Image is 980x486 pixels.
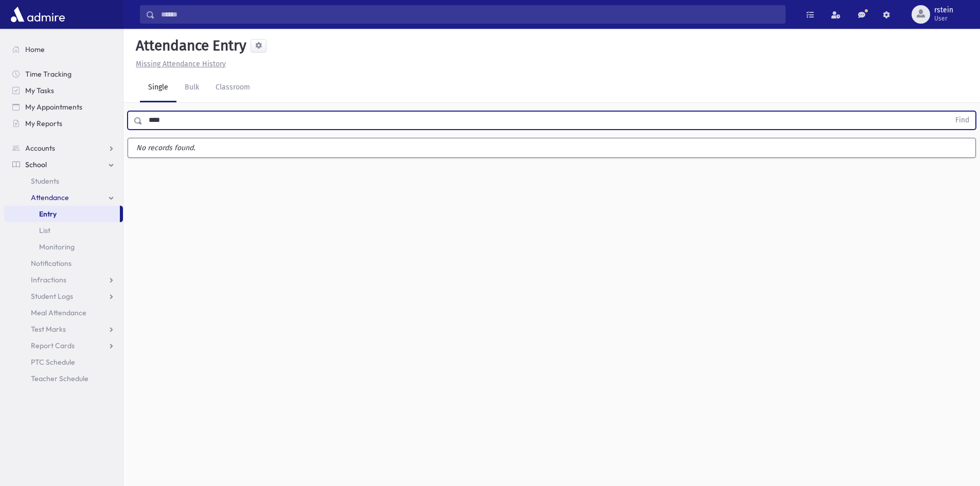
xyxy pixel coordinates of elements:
[31,292,73,301] span: Student Logs
[31,308,86,317] span: Meal Attendance
[25,160,47,169] span: School
[4,173,123,189] a: Students
[31,275,66,284] span: Infractions
[39,226,50,235] span: List
[39,209,57,219] span: Entry
[31,374,88,383] span: Teacher Schedule
[949,112,975,129] button: Find
[25,69,72,79] span: Time Tracking
[25,102,82,112] span: My Appointments
[31,259,72,268] span: Notifications
[4,99,123,115] a: My Appointments
[4,140,123,156] a: Accounts
[4,321,123,337] a: Test Marks
[934,6,953,14] span: rstein
[4,304,123,321] a: Meal Attendance
[8,4,67,25] img: AdmirePro
[25,119,62,128] span: My Reports
[4,239,123,255] a: Monitoring
[4,82,123,99] a: My Tasks
[176,74,207,102] a: Bulk
[4,156,123,173] a: School
[39,242,75,251] span: Monitoring
[4,222,123,239] a: List
[132,37,246,55] h5: Attendance Entry
[4,354,123,370] a: PTC Schedule
[132,60,226,68] a: Missing Attendance History
[31,176,59,186] span: Students
[4,66,123,82] a: Time Tracking
[4,272,123,288] a: Infractions
[25,86,54,95] span: My Tasks
[128,138,975,157] label: No records found.
[207,74,258,102] a: Classroom
[934,14,953,23] span: User
[25,45,45,54] span: Home
[31,341,75,350] span: Report Cards
[4,206,120,222] a: Entry
[4,337,123,354] a: Report Cards
[4,370,123,387] a: Teacher Schedule
[140,74,176,102] a: Single
[4,115,123,132] a: My Reports
[4,255,123,272] a: Notifications
[4,41,123,58] a: Home
[4,288,123,304] a: Student Logs
[31,357,75,367] span: PTC Schedule
[155,5,785,24] input: Search
[4,189,123,206] a: Attendance
[31,325,66,334] span: Test Marks
[31,193,69,202] span: Attendance
[136,60,226,68] u: Missing Attendance History
[25,143,55,153] span: Accounts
